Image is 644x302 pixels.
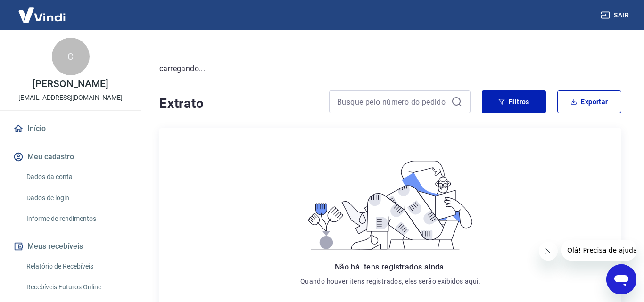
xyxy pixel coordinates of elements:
p: Quando houver itens registrados, eles serão exibidos aqui. [300,277,480,286]
a: Dados de login [23,188,130,208]
iframe: Botão para abrir a janela de mensagens [606,264,636,294]
button: Meus recebíveis [11,236,130,257]
p: carregando... [159,63,621,74]
button: Exportar [557,90,621,113]
iframe: Fechar mensagem [539,242,558,261]
button: Meu cadastro [11,147,130,167]
span: Não há itens registrados ainda. [335,262,446,271]
a: Início [11,118,130,139]
iframe: Mensagem da empresa [561,240,636,261]
h4: Extrato [159,94,318,113]
p: [PERSON_NAME] [33,79,108,89]
a: Recebíveis Futuros Online [23,278,130,297]
img: Vindi [11,0,73,29]
input: Busque pelo número do pedido [337,95,447,109]
a: Dados da conta [23,167,130,187]
button: Sair [599,7,633,24]
a: Informe de rendimentos [23,209,130,229]
button: Filtros [482,90,546,113]
p: [EMAIL_ADDRESS][DOMAIN_NAME] [18,93,123,103]
a: Relatório de Recebíveis [23,257,130,276]
span: Olá! Precisa de ajuda? [6,7,79,14]
div: C [52,38,90,75]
